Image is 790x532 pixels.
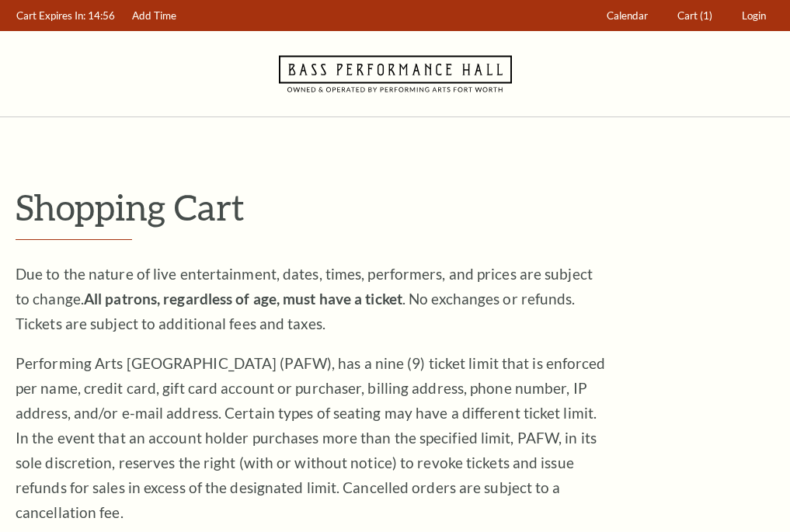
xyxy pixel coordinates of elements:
[670,1,720,31] a: Cart (1)
[88,9,115,22] span: 14:56
[16,351,606,525] p: Performing Arts [GEOGRAPHIC_DATA] (PAFW), has a nine (9) ticket limit that is enforced per name, ...
[742,9,766,22] span: Login
[125,1,184,31] a: Add Time
[600,1,656,31] a: Calendar
[16,9,85,22] span: Cart Expires In:
[607,9,648,22] span: Calendar
[700,9,712,22] span: (1)
[16,187,774,227] p: Shopping Cart
[84,290,402,308] strong: All patrons, regardless of age, must have a ticket
[677,9,698,22] span: Cart
[16,265,593,332] span: Due to the nature of live entertainment, dates, times, performers, and prices are subject to chan...
[735,1,774,31] a: Login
